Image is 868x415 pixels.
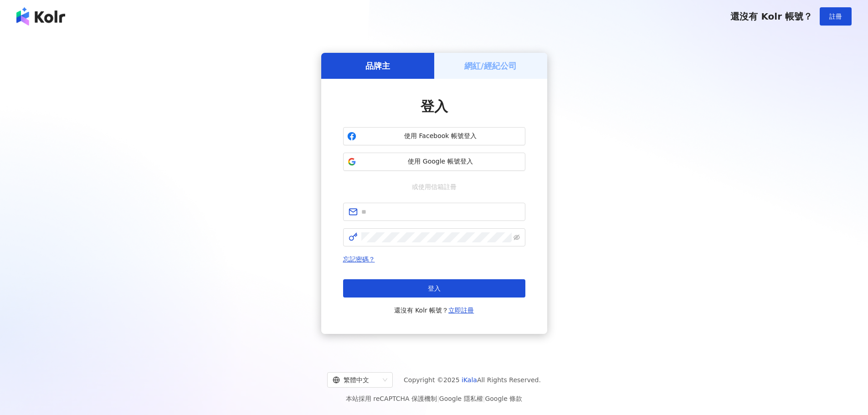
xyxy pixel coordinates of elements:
[448,307,474,314] a: 立即註冊
[730,11,812,22] span: 還沒有 Kolr 帳號？
[16,7,65,26] img: logo
[365,60,390,72] h5: 品牌主
[483,395,485,402] span: |
[485,395,522,402] a: Google 條款
[404,374,541,385] span: Copyright © 2025 All Rights Reserved.
[360,132,521,141] span: 使用 Facebook 帳號登入
[394,305,474,316] span: 還沒有 Kolr 帳號？
[360,157,521,166] span: 使用 Google 帳號登入
[343,127,525,145] button: 使用 Facebook 帳號登入
[343,153,525,171] button: 使用 Google 帳號登入
[514,234,520,241] span: eye-invisible
[437,395,439,402] span: |
[343,279,525,297] button: 登入
[406,182,463,192] span: 或使用信箱註冊
[820,7,852,26] button: 註冊
[829,13,842,20] span: 註冊
[343,256,375,263] a: 忘記密碼？
[439,395,483,402] a: Google 隱私權
[428,285,441,292] span: 登入
[462,376,477,384] a: iKala
[421,98,448,114] span: 登入
[464,60,517,72] h5: 網紅/經紀公司
[346,393,522,404] span: 本站採用 reCAPTCHA 保護機制
[333,373,379,387] div: 繁體中文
